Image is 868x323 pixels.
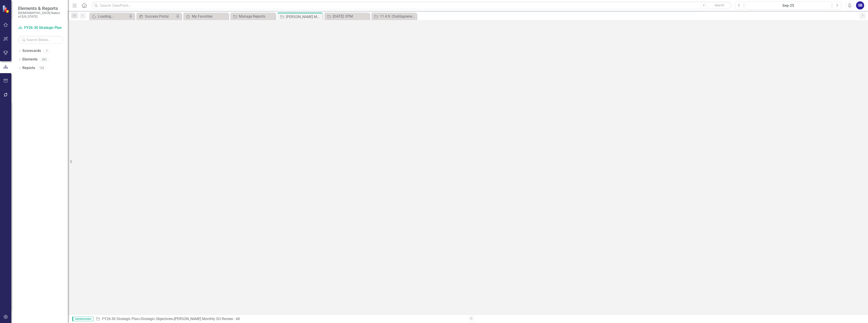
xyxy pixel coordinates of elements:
a: 11.4.9: Chahtapreneur Procurement Assistance Program [373,14,415,19]
a: My Favorites [184,14,227,19]
span: Search [715,3,724,7]
a: Manage Reports [231,14,274,19]
div: Success Portal [145,14,175,19]
div: » » [96,316,465,322]
small: [DEMOGRAPHIC_DATA] Nation of [US_STATE] [18,11,63,19]
div: My Favorites [192,14,227,19]
button: Sep-25 [745,1,832,9]
a: FY26-30 Strategic Plan [18,25,63,30]
div: 7 [43,49,50,53]
div: [PERSON_NAME] Monthly SO Review - All [174,317,240,321]
a: Elements [22,57,38,62]
a: Reports [22,65,35,71]
div: [PERSON_NAME] Monthly SO Review - All [286,14,321,20]
a: Success Portal [137,14,175,19]
input: Search ClearPoint... [92,2,732,9]
input: Search Below... [18,36,63,44]
div: [DATE]: EPM [333,14,368,19]
div: Sep-25 [746,3,830,8]
div: 393 [40,58,49,61]
a: Strategic Objectives [141,317,172,321]
div: 11.4.9: Chahtapreneur Procurement Assistance Program [380,14,415,19]
button: SB [856,1,864,9]
a: Scorecards [22,48,41,53]
div: 132 [37,66,46,70]
button: Search [708,2,731,9]
span: Elements & Reports [18,6,63,11]
a: FY26-30 Strategic Plan [102,317,139,321]
div: Loading... [98,14,128,19]
a: Loading... [90,14,128,19]
div: Manage Reports [239,14,274,19]
a: [DATE]: EPM [325,14,368,19]
span: Administrator [72,317,94,321]
img: ClearPoint Strategy [2,5,10,13]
